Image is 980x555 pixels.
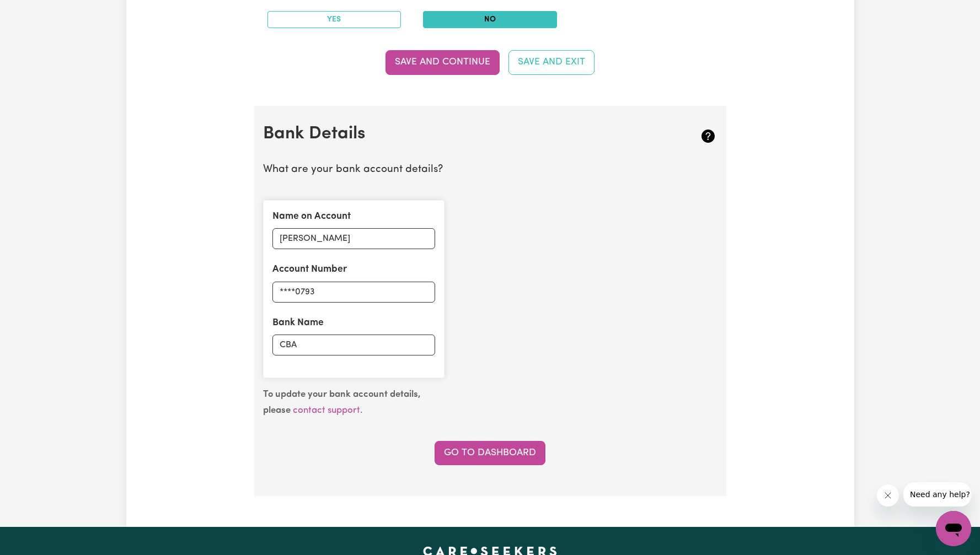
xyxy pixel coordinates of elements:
iframe: Close message [877,484,899,506]
button: Save and Exit [508,50,595,74]
a: Go to Dashboard [435,441,545,465]
iframe: Message from company [903,482,971,506]
small: . [263,390,421,415]
button: Yes [267,11,401,28]
iframe: Button to launch messaging window [936,511,971,546]
h2: Bank Details [263,123,642,144]
input: e.g. 000123456 [272,282,435,303]
p: What are your bank account details? [263,162,717,178]
b: To update your bank account details, please [263,390,421,415]
label: Bank Name [272,316,324,330]
button: Save and Continue [385,50,500,74]
label: Name on Account [272,209,351,224]
label: Account Number [272,262,347,277]
button: No [423,11,557,28]
input: Holly Peers [272,228,435,249]
a: contact support [293,406,360,415]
